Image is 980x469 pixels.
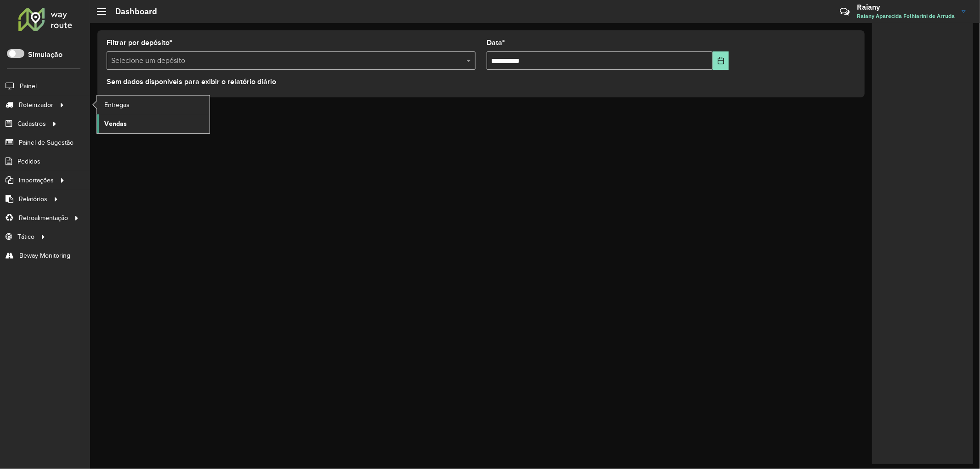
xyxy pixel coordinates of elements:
[106,6,157,17] h2: Dashboard
[104,100,130,110] span: Entregas
[107,76,276,87] label: Sem dados disponíveis para exibir o relatório diário
[487,37,505,48] label: Data
[17,157,40,166] span: Pedidos
[835,2,855,22] a: Contato Rápido
[97,96,210,114] a: Entregas
[19,213,68,223] span: Retroalimentação
[20,81,37,91] span: Painel
[104,119,127,129] span: Vendas
[857,3,955,11] h3: Raiany
[17,119,46,129] span: Cadastros
[107,37,172,48] label: Filtrar por depósito
[19,138,74,147] span: Painel de Sugestão
[28,49,62,60] label: Simulação
[19,175,54,185] span: Importações
[19,100,53,110] span: Roteirizador
[97,114,210,133] a: Vendas
[17,232,34,242] span: Tático
[857,12,955,20] span: Raiany Aparecida Folhiarini de Arruda
[713,51,729,70] button: Choose Date
[19,251,70,260] span: Beway Monitoring
[19,194,47,204] span: Relatórios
